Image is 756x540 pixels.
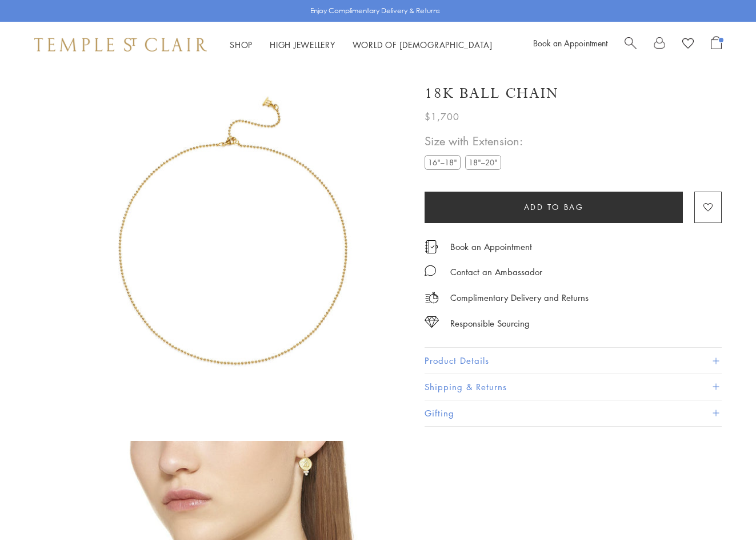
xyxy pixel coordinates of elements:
span: $1,700 [425,109,459,124]
span: Add to bag [524,201,584,213]
img: Temple St. Clair [34,38,207,51]
div: Responsible Sourcing [450,316,530,331]
div: Contact an Ambassador [450,265,542,279]
h1: 18K Ball Chain [425,84,559,104]
img: icon_sourcing.svg [425,316,439,328]
span: Size with Extension: [425,132,523,150]
a: Book an Appointment [450,240,532,253]
img: icon_appointment.svg [425,240,438,253]
img: MessageIcon-01_2.svg [425,265,436,276]
a: Search [625,36,637,53]
p: Enjoy Complimentary Delivery & Returns [310,5,440,17]
p: Complimentary Delivery and Returns [450,291,589,305]
img: icon_delivery.svg [425,291,439,305]
label: 18"–20" [465,155,501,169]
button: Shipping & Returns [425,374,722,400]
nav: Main navigation [230,38,493,52]
img: N88805-BC16EXT [57,67,407,424]
a: ShopShop [230,39,253,50]
a: Book an Appointment [533,37,607,49]
label: 16"–18" [425,155,461,169]
a: View Wishlist [682,36,694,53]
button: Product Details [425,348,722,374]
a: World of [DEMOGRAPHIC_DATA]World of [DEMOGRAPHIC_DATA] [353,39,493,50]
a: High JewelleryHigh Jewellery [270,39,335,50]
a: Open Shopping Bag [711,36,722,53]
button: Gifting [425,400,722,426]
button: Add to bag [425,192,683,223]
